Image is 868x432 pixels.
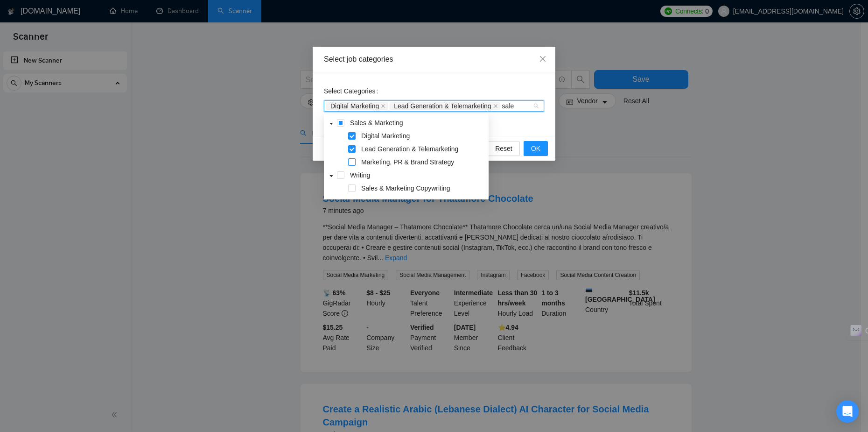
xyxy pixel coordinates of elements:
[361,132,410,140] span: Digital Marketing
[531,143,540,154] span: OK
[330,103,379,109] span: Digital Marketing
[530,47,555,72] button: Close
[390,102,500,110] span: Lead Generation & Telemarketing
[361,145,458,153] span: Lead Generation & Telemarketing
[324,84,382,99] label: Select Categories
[348,117,487,128] span: Sales & Marketing
[495,143,512,154] span: Reset
[324,54,544,64] div: Select job categories
[381,104,385,108] span: close
[350,171,370,179] span: Writing
[348,170,487,181] span: Writing
[350,119,403,127] span: Sales & Marketing
[493,104,498,108] span: close
[359,183,487,194] span: Sales & Marketing Copywriting
[359,130,487,142] span: Digital Marketing
[329,121,334,126] span: caret-down
[326,102,388,110] span: Digital Marketing
[361,158,454,166] span: Marketing, PR & Brand Strategy
[502,102,515,110] input: Select Categories
[359,143,487,155] span: Lead Generation & Telemarketing
[329,174,334,178] span: caret-down
[359,156,487,168] span: Marketing, PR & Brand Strategy
[488,141,520,156] button: Reset
[524,141,548,156] button: OK
[539,55,546,63] span: close
[836,400,859,423] div: Open Intercom Messenger
[394,103,491,109] span: Lead Generation & Telemarketing
[361,184,450,192] span: Sales & Marketing Copywriting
